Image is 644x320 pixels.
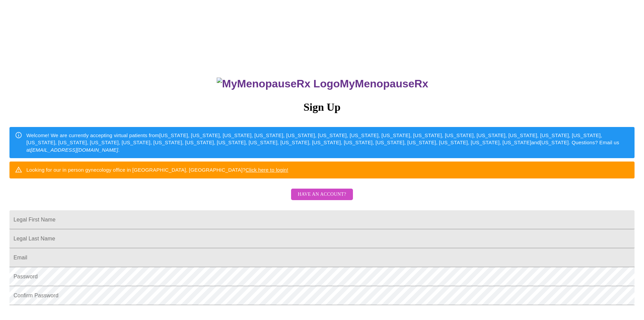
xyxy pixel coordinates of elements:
span: Have an account? [298,190,346,199]
h3: Sign Up [9,101,635,113]
button: Have an account? [291,189,353,200]
img: MyMenopauseRx Logo [217,78,340,90]
div: Looking for our in person gynecology office in [GEOGRAPHIC_DATA], [GEOGRAPHIC_DATA]? [26,164,288,176]
h3: MyMenopauseRx [10,78,635,90]
em: [EMAIL_ADDRESS][DOMAIN_NAME] [31,147,118,153]
a: Have an account? [289,196,355,202]
div: Welcome! We are currently accepting virtual patients from [US_STATE], [US_STATE], [US_STATE], [US... [26,129,629,156]
a: Click here to login! [245,167,288,173]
